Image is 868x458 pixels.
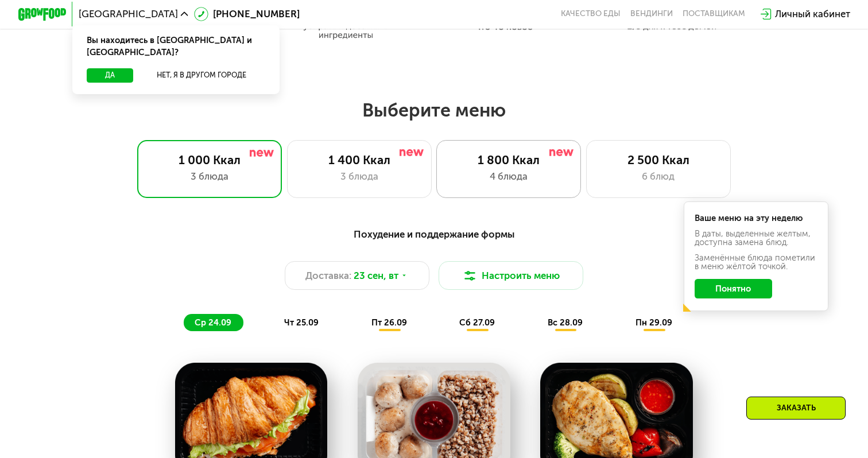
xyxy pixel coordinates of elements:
[548,317,583,328] span: вс 28.09
[305,269,351,283] span: Доставка:
[38,99,830,122] h2: Выберите меню
[630,9,673,19] a: Вендинги
[775,7,850,21] div: Личный кабинет
[195,317,231,328] span: ср 24.09
[695,254,817,270] div: Заменённые блюда пометили в меню жёлтой точкой.
[599,153,718,167] div: 2 500 Ккал
[300,169,419,184] div: 3 блюда
[695,279,773,298] button: Понятно
[459,317,495,328] span: сб 27.09
[683,9,745,19] div: поставщикам
[449,169,568,184] div: 4 блюда
[87,68,133,83] button: Да
[79,9,178,19] span: [GEOGRAPHIC_DATA]
[300,153,419,167] div: 1 400 Ккал
[599,169,718,184] div: 6 блюд
[72,25,280,69] div: Вы находитесь в [GEOGRAPHIC_DATA] и [GEOGRAPHIC_DATA]?
[354,269,398,283] span: 23 сен, вт
[194,7,300,21] a: [PHONE_NUMBER]
[561,9,621,19] a: Качество еды
[695,214,817,223] div: Ваше меню на эту неделю
[77,227,790,242] div: Похудение и поддержание формы
[746,397,846,420] div: Заказать
[449,153,568,167] div: 1 800 Ккал
[371,317,407,328] span: пт 26.09
[284,317,319,328] span: чт 25.09
[150,169,269,184] div: 3 блюда
[695,230,817,246] div: В даты, выделенные желтым, доступна замена блюд.
[150,153,269,167] div: 1 000 Ккал
[635,317,672,328] span: пн 29.09
[138,68,265,83] button: Нет, я в другом городе
[439,261,583,290] button: Настроить меню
